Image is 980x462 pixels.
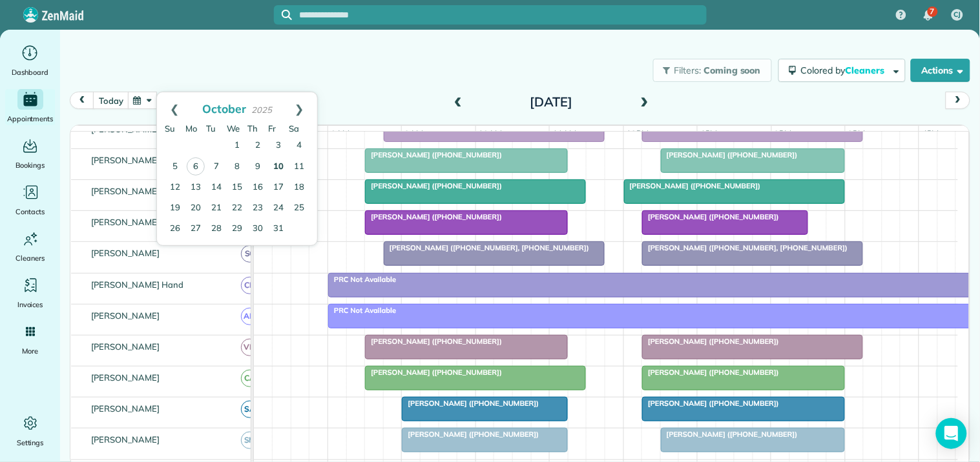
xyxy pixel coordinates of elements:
[89,372,163,383] span: [PERSON_NAME]
[660,150,798,159] span: [PERSON_NAME] ([PHONE_NUMBER])
[5,182,55,218] a: Contacts
[165,198,185,219] a: 19
[268,136,289,156] a: 3
[70,92,94,109] button: prev
[268,177,289,198] a: 17
[16,159,45,172] span: Bookings
[268,123,276,134] span: Friday
[241,401,258,418] span: SA
[401,430,539,439] span: [PERSON_NAME] ([PHONE_NUMBER])
[919,128,942,139] span: 4pm
[5,43,55,79] a: Dashboard
[946,92,970,109] button: next
[641,399,780,408] span: [PERSON_NAME] ([PHONE_NUMBER])
[17,298,43,311] span: Invoices
[289,177,309,198] a: 18
[5,275,55,311] a: Invoices
[206,123,216,134] span: Tuesday
[89,310,163,321] span: [PERSON_NAME]
[247,136,268,156] a: 2
[846,128,868,139] span: 3pm
[206,219,227,239] a: 28
[289,157,309,177] a: 11
[5,228,55,265] a: Cleaners
[22,345,38,357] span: More
[185,177,206,198] a: 13
[93,92,129,109] button: today
[470,95,632,109] h2: [DATE]
[89,248,163,258] span: [PERSON_NAME]
[328,306,397,315] span: PRC Not Available
[89,403,163,414] span: [PERSON_NAME]
[364,181,503,190] span: [PERSON_NAME] ([PHONE_NUMBER])
[704,65,762,76] span: Coming soon
[185,198,206,219] a: 20
[206,177,227,198] a: 14
[772,128,795,139] span: 2pm
[227,123,240,134] span: Wednesday
[623,181,762,190] span: [PERSON_NAME] ([PHONE_NUMBER])
[89,341,163,352] span: [PERSON_NAME]
[251,105,272,115] span: 2025
[641,337,780,346] span: [PERSON_NAME] ([PHONE_NUMBER])
[7,112,54,125] span: Appointments
[185,219,206,239] a: 27
[364,337,503,346] span: [PERSON_NAME] ([PHONE_NUMBER])
[187,157,205,176] a: 6
[282,10,292,20] svg: Focus search
[206,157,227,177] a: 7
[289,198,309,219] a: 25
[241,339,258,356] span: VM
[89,124,163,134] span: [PERSON_NAME]
[674,65,702,76] span: Filters:
[202,101,246,115] span: October
[241,432,258,449] span: SM
[165,157,185,177] a: 5
[247,219,268,239] a: 30
[289,136,309,156] a: 4
[476,128,505,139] span: 10am
[930,6,935,17] span: 7
[89,217,163,227] span: [PERSON_NAME]
[328,275,397,284] span: PRC Not Available
[364,212,503,221] span: [PERSON_NAME] ([PHONE_NUMBER])
[227,219,247,239] a: 29
[282,92,317,125] a: Next
[778,59,906,82] button: Colored byCleaners
[936,418,967,449] div: Open Intercom Messenger
[550,128,579,139] span: 11am
[383,243,590,252] span: [PERSON_NAME] ([PHONE_NUMBER], [PHONE_NUMBER])
[17,436,44,449] span: Settings
[846,65,887,76] span: Cleaners
[165,219,185,239] a: 26
[206,198,227,219] a: 21
[274,10,292,20] button: Focus search
[641,212,780,221] span: [PERSON_NAME] ([PHONE_NUMBER])
[165,123,175,134] span: Sunday
[241,277,258,294] span: CH
[954,10,961,20] span: CJ
[911,59,970,82] button: Actions
[268,219,289,239] a: 31
[227,136,247,156] a: 1
[660,430,798,439] span: [PERSON_NAME] ([PHONE_NUMBER])
[241,245,258,263] span: SC
[5,89,55,125] a: Appointments
[89,279,186,290] span: [PERSON_NAME] Hand
[247,198,268,219] a: 23
[227,157,247,177] a: 8
[641,243,848,252] span: [PERSON_NAME] ([PHONE_NUMBER], [PHONE_NUMBER])
[157,92,193,125] a: Prev
[268,198,289,219] a: 24
[328,128,352,139] span: 8am
[89,434,163,445] span: [PERSON_NAME]
[89,186,163,196] span: [PERSON_NAME]
[5,136,55,172] a: Bookings
[241,370,258,387] span: CA
[241,308,258,325] span: AM
[16,252,45,265] span: Cleaners
[641,368,780,377] span: [PERSON_NAME] ([PHONE_NUMBER])
[289,123,299,134] span: Saturday
[247,177,268,198] a: 16
[227,177,247,198] a: 15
